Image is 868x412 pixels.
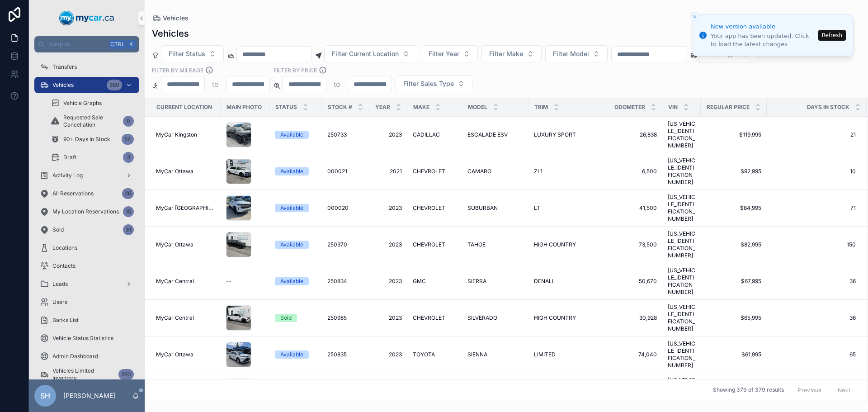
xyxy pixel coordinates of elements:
a: SUBURBAN [467,204,523,212]
a: 74,040 [596,351,657,358]
button: Select Button [161,45,224,62]
span: 30,928 [596,314,657,322]
p: to [334,79,340,90]
span: Leads [52,280,68,288]
span: SIERRA [467,278,486,285]
a: Vehicles [152,14,189,23]
span: [US_VEHICLE_IDENTIFICATION_NUMBER] [668,340,695,369]
a: CAMARO [467,168,523,175]
span: Banks List [52,317,79,324]
a: [US_VEHICLE_IDENTIFICATION_NUMBER] [668,303,695,332]
a: LIMITED [534,351,585,358]
a: Contacts [34,258,139,274]
a: $67,995 [706,278,761,285]
p: [PERSON_NAME] [63,391,115,400]
div: 15 [123,206,134,217]
span: Vehicles [163,14,189,23]
a: [US_VEHICLE_IDENTIFICATION_NUMBER] [668,230,695,259]
a: 2023 [375,278,402,285]
span: Vehicle Graphs [63,99,102,107]
div: 0 [123,116,134,127]
a: CHEVROLET [413,168,457,175]
a: DENALI [534,278,585,285]
span: Filter Current Location [332,49,399,58]
button: Select Button [324,45,417,62]
span: [US_VEHICLE_IDENTIFICATION_NUMBER] [668,157,695,186]
span: $61,995 [706,351,761,358]
p: to [212,79,219,90]
button: Close toast [690,12,699,21]
a: 36 [767,314,856,322]
span: Stock # [328,104,352,111]
a: TOYOTA [413,351,457,358]
div: Sold [280,314,292,322]
span: Sold [52,226,64,233]
a: Requested Sale Cancellation0 [45,113,139,129]
div: Your app has been updated. Click to load the latest changes [711,32,816,48]
a: 2023 [375,351,402,358]
a: CHEVROLET [413,314,457,322]
a: [US_VEHICLE_IDENTIFICATION_NUMBER] [668,120,695,149]
span: Vehicle Status Statistics [52,335,113,342]
a: 50,670 [596,278,657,285]
a: 250985 [327,314,364,322]
span: Filter Sales Type [403,79,454,88]
span: DENALI [534,278,553,285]
span: Draft [63,154,76,161]
span: SH [40,390,50,401]
span: All Reservations [52,190,94,197]
button: Refresh [818,30,846,41]
span: MyCar Ottawa [156,241,193,248]
a: TAHOE [467,241,523,248]
a: 41,500 [596,204,657,212]
span: Showing 379 of 379 results [713,387,784,394]
span: Main Photo [226,104,262,111]
a: HIGH COUNTRY [534,241,585,248]
a: My Location Reservations15 [34,204,139,220]
a: 21 [767,131,856,138]
a: $82,995 [706,241,761,248]
a: GMC [413,278,457,285]
span: TAHOE [467,241,486,248]
a: 10 [767,168,856,175]
span: Days In Stock [807,104,849,111]
span: 150 [767,241,856,248]
span: CHEVROLET [413,241,445,248]
div: 26 [122,188,134,199]
span: Trim [534,104,548,111]
a: 2021 [375,168,402,175]
div: scrollable content [29,52,145,379]
div: 380 [118,369,134,380]
span: HIGH COUNTRY [534,241,576,248]
span: MyCar Kingston [156,131,197,138]
a: 6,500 [596,168,657,175]
span: 000020 [327,204,349,212]
a: $119,995 [706,131,761,138]
a: Vehicles Limited Inventory380 [34,366,139,383]
a: LUXURY SPORT [534,131,585,138]
a: MyCar Ottawa [156,241,215,248]
a: 2023 [375,204,402,212]
span: Status [275,104,297,111]
div: New version available [711,22,816,31]
a: MyCar Kingston [156,131,215,138]
a: Leads [34,276,139,292]
span: Requested Sale Cancellation [63,114,119,128]
div: 54 [122,134,134,145]
a: 36 [767,278,856,285]
span: K [127,41,135,48]
span: VIN [668,104,678,111]
a: All Reservations26 [34,185,139,202]
a: SIERRA [467,278,523,285]
span: 2023 [375,241,402,248]
span: MyCar [GEOGRAPHIC_DATA] [156,204,215,212]
span: CHEVROLET [413,168,445,175]
span: Vehicles [52,81,74,89]
span: Odometer [614,104,645,111]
